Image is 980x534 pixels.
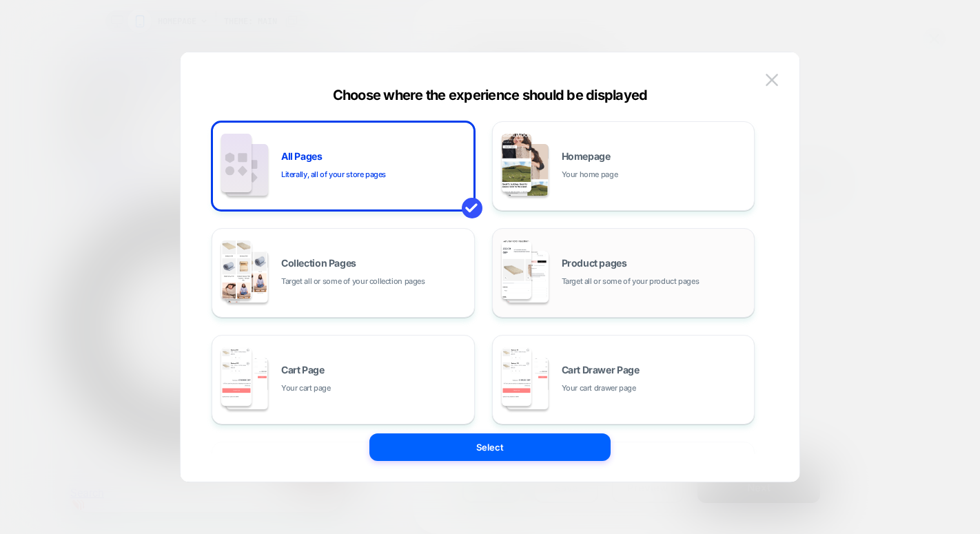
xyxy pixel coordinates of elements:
[28,116,63,130] a: English
[19,11,92,24] a: 0131 510 9296
[562,152,611,161] span: Homepage
[181,87,799,103] div: Choose where the experience should be displayed
[562,365,640,375] span: Cart Drawer Page
[562,168,618,181] span: Your home page
[562,275,700,288] span: Target all or some of your product pages
[562,258,627,268] span: Product pages
[562,382,636,395] span: Your cart drawer page
[766,74,778,85] img: close
[369,433,611,461] button: Select
[28,130,67,143] a: Español
[232,412,262,457] inbox-online-store-chat: Shopify online store chat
